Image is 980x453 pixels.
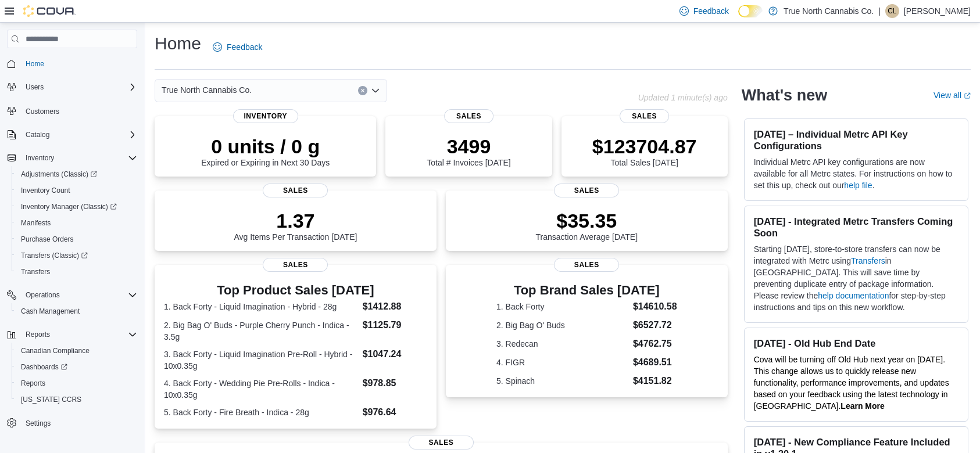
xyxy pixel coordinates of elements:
span: Manifests [21,218,51,228]
a: Manifests [16,216,55,230]
dt: 5. Spinach [496,375,628,387]
button: Manifests [12,215,142,231]
span: Reports [21,379,45,388]
button: Clear input [358,86,367,95]
span: Transfers (Classic) [16,249,137,263]
span: Manifests [16,216,137,230]
span: [US_STATE] CCRS [21,395,81,404]
span: Purchase Orders [21,235,74,244]
a: help file [844,181,872,190]
p: Starting [DATE], store-to-store transfers can now be integrated with Metrc using in [GEOGRAPHIC_D... [754,243,958,313]
div: Total # Invoices [DATE] [427,135,510,167]
span: Home [21,56,137,71]
button: Purchase Orders [12,231,142,247]
span: Canadian Compliance [21,346,90,355]
a: Inventory Count [16,184,75,197]
p: | [878,4,881,18]
h3: Top Brand Sales [DATE] [496,283,677,297]
div: Total Sales [DATE] [592,135,697,167]
span: Sales [263,258,328,272]
dd: $6527.72 [633,318,677,332]
a: Customers [21,105,64,118]
button: Reports [2,326,142,343]
p: True North Cannabis Co. [784,4,874,18]
span: Customers [26,107,59,116]
button: Inventory [21,151,59,165]
button: Transfers [12,264,142,280]
button: Inventory Count [12,182,142,199]
dt: 5. Back Forty - Fire Breath - Indica - 28g [164,407,358,418]
span: Settings [21,416,137,430]
a: Purchase Orders [16,232,78,246]
button: Customers [2,102,142,119]
div: Avg Items Per Transaction [DATE] [234,209,357,242]
dt: 3. Redecan [496,338,628,350]
span: Sales [444,109,494,123]
button: Operations [21,288,65,302]
a: Inventory Manager (Classic) [12,199,142,215]
span: True North Cannabis Co. [162,83,252,97]
h3: [DATE] - Old Hub End Date [754,337,958,349]
span: Cash Management [21,307,80,316]
span: Operations [26,290,60,300]
a: Cash Management [16,304,84,318]
a: Dashboards [12,359,142,375]
h2: What's new [742,86,827,105]
span: Reports [16,376,137,390]
dd: $14610.58 [633,300,677,314]
a: Inventory Manager (Classic) [16,200,121,214]
span: Inventory Manager (Classic) [21,202,117,211]
span: Catalog [21,128,137,142]
button: Users [2,79,142,95]
button: Catalog [2,127,142,143]
dd: $1047.24 [363,347,427,361]
p: $35.35 [535,209,638,232]
dt: 1. Back Forty [496,301,628,312]
button: Reports [12,375,142,391]
a: Settings [21,416,55,430]
button: Home [2,55,142,72]
h3: [DATE] - Integrated Metrc Transfers Coming Soon [754,215,958,239]
span: Cova will be turning off Old Hub next year on [DATE]. This change allows us to quickly release ne... [754,355,949,411]
a: Feedback [208,35,267,59]
dd: $4151.82 [633,374,677,388]
div: Charity Larocque [885,4,899,18]
a: Transfers [851,256,885,265]
span: Operations [21,288,137,302]
a: Home [21,57,49,71]
button: Settings [2,415,142,432]
span: Customers [21,103,137,118]
p: 0 units / 0 g [201,135,330,158]
span: Transfers (Classic) [21,251,88,260]
p: Individual Metrc API key configurations are now available for all Metrc states. For instructions ... [754,156,958,191]
span: CL [888,4,896,18]
dt: 2. Big Bag O' Buds [496,319,628,331]
p: 3499 [427,135,510,158]
span: Users [26,82,44,92]
dd: $976.64 [363,405,427,419]
a: Canadian Compliance [16,344,94,358]
span: Sales [554,184,619,197]
a: Transfers [16,265,55,279]
button: Operations [2,287,142,303]
dt: 3. Back Forty - Liquid Imagination Pre-Roll - Hybrid - 10x0.35g [164,348,358,372]
button: Users [21,80,48,94]
span: Sales [263,184,328,197]
span: Cash Management [16,304,137,318]
dt: 4. Back Forty - Wedding Pie Pre-Rolls - Indica - 10x0.35g [164,378,358,401]
span: Settings [26,419,51,428]
dd: $1412.88 [363,300,427,314]
span: Sales [409,436,474,450]
a: Learn More [840,401,884,411]
span: Reports [21,328,137,341]
span: Inventory Manager (Classic) [16,200,137,214]
p: $123704.87 [592,135,697,158]
span: Reports [26,330,50,339]
span: Washington CCRS [16,393,137,407]
p: 1.37 [234,209,357,232]
a: help documentation [818,291,889,300]
button: Catalog [21,128,54,142]
button: Canadian Compliance [12,343,142,359]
